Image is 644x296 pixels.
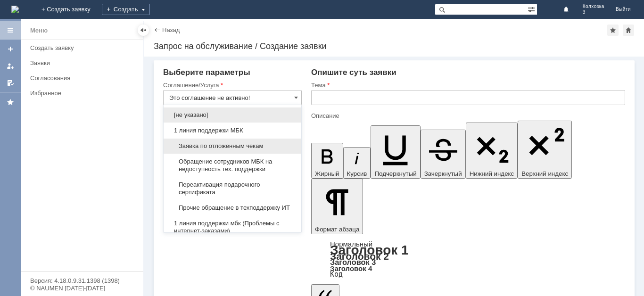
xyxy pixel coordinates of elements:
div: Скрыть меню [138,25,149,36]
a: Мои заявки [3,58,18,74]
span: Прочие обращение в техподдержку ИТ [169,204,296,212]
button: Жирный [311,143,343,179]
a: Мои согласования [3,75,18,90]
a: Создать заявку [26,41,141,55]
a: Код [330,270,343,279]
span: Расширенный поиск [528,4,537,13]
a: Заголовок 4 [330,264,372,272]
div: Версия: 4.18.0.9.31.1398 (1398) [30,278,134,284]
div: Соглашение/Услуга [163,82,300,88]
a: Согласования [26,71,141,85]
button: Верхний индекс [518,121,572,179]
span: 1 линия поддержки МБК [169,127,296,134]
a: Заголовок 3 [330,258,376,266]
div: Добавить в избранное [607,25,619,36]
span: Обращение сотрудников МБК на недоступность тех. поддержки [169,158,296,173]
div: Описание [311,113,623,119]
div: Создать [102,4,150,15]
span: 1 линия поддержки мбк (Проблемы с интернет-заказами) [169,220,296,235]
span: Жирный [315,170,339,177]
span: Выберите параметры [163,68,250,77]
span: Подчеркнутый [374,170,416,177]
button: Нижний индекс [466,123,518,179]
span: Курсив [347,170,367,177]
div: Сделать домашней страницей [623,25,634,36]
span: Переактивация подарочного сертификата [169,181,296,196]
img: logo [11,6,19,13]
a: Заголовок 1 [330,243,409,257]
button: Курсив [343,147,371,179]
div: Заявки [30,59,138,66]
a: Заявки [26,56,141,70]
span: Заявка по отложенным чекам [169,142,296,150]
button: Формат абзаца [311,179,363,234]
div: Формат абзаца [311,241,625,278]
span: Колхозка [583,4,604,9]
a: Назад [162,26,180,33]
span: [не указано] [169,111,296,119]
div: Меню [30,25,48,36]
button: Подчеркнутый [371,125,420,179]
div: Тема [311,82,623,88]
span: 3 [583,9,604,15]
span: Нижний индекс [470,170,514,177]
button: Зачеркнутый [421,130,466,179]
a: Создать заявку [3,41,18,57]
span: Верхний индекс [521,170,568,177]
span: Формат абзаца [315,226,359,233]
a: Нормальный [330,240,372,248]
span: Зачеркнутый [424,170,462,177]
div: Создать заявку [30,44,138,51]
a: Перейти на домашнюю страницу [11,6,19,13]
div: Избранное [30,90,127,97]
a: Заголовок 2 [330,251,389,262]
div: Согласования [30,74,138,82]
span: Опишите суть заявки [311,68,396,77]
div: © NAUMEN [DATE]-[DATE] [30,285,134,291]
div: Запрос на обслуживание / Создание заявки [154,41,635,51]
